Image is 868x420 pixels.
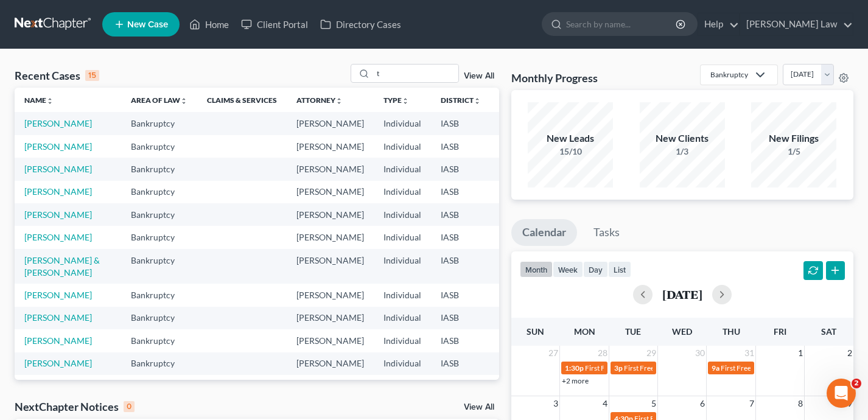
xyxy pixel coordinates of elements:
[740,13,853,35] a: [PERSON_NAME] Law
[431,329,491,352] td: IASB
[10,245,200,349] div: It looks like this creditor entry looks funky. I noticed there are no spaces in the address entry...
[491,226,551,248] td: 13
[672,326,692,337] span: Wed
[46,97,54,105] i: unfold_more
[797,346,804,360] span: 1
[287,203,374,226] td: [PERSON_NAME]
[441,96,481,105] a: Districtunfold_more
[491,112,551,135] td: 13
[625,326,641,337] span: Tue
[511,71,598,85] h3: Monthly Progress
[374,352,431,375] td: Individual
[491,375,551,410] td: 7
[640,145,725,158] div: 1/3
[431,375,491,410] td: IASB
[10,107,234,245] div: Lindsey says…
[374,181,431,203] td: Individual
[180,97,187,105] i: unfold_more
[431,158,491,180] td: IASB
[373,65,458,82] input: Search by name...
[24,209,92,220] a: [PERSON_NAME]
[24,312,92,323] a: [PERSON_NAME]
[374,249,431,284] td: Individual
[650,396,657,411] span: 5
[751,145,836,158] div: 1/5
[121,249,197,284] td: Bankruptcy
[124,401,135,412] div: 0
[511,219,577,246] a: Calendar
[827,379,856,408] iframe: Intercom live chat
[562,376,589,385] a: +2 more
[287,181,374,203] td: [PERSON_NAME]
[431,284,491,306] td: IASB
[58,327,68,337] button: Upload attachment
[614,363,623,373] span: 3p
[464,72,494,80] a: View All
[597,346,609,360] span: 28
[121,329,197,352] td: Bankruptcy
[852,379,861,388] span: 2
[287,112,374,135] td: [PERSON_NAME]
[121,158,197,180] td: Bankruptcy
[528,145,613,158] div: 15/10
[491,284,551,306] td: 7
[19,114,190,162] div: Hi [PERSON_NAME]! It looks like there is a special character in the debtor.txt file. I am going t...
[374,203,431,226] td: Individual
[431,226,491,248] td: IASB
[121,352,197,375] td: Bankruptcy
[8,5,31,28] button: go back
[121,181,197,203] td: Bankruptcy
[10,301,233,322] textarea: Message…
[209,322,228,341] button: Send a message…
[374,226,431,248] td: Individual
[402,97,409,105] i: unfold_more
[131,96,187,105] a: Area of Lawunfold_more
[287,352,374,375] td: [PERSON_NAME]
[491,307,551,329] td: 7
[121,135,197,158] td: Bankruptcy
[640,131,725,145] div: New Clients
[464,403,494,411] a: View All
[662,288,702,301] h2: [DATE]
[24,358,92,368] a: [PERSON_NAME]
[85,70,99,81] div: 15
[121,226,197,248] td: Bankruptcy
[374,375,431,410] td: Individual
[59,12,102,21] h1: Operator
[38,67,233,97] a: More in the Help Center
[24,232,92,242] a: [PERSON_NAME]
[24,96,54,105] a: Nameunfold_more
[121,284,197,306] td: Bankruptcy
[431,181,491,203] td: IASB
[374,307,431,329] td: Individual
[553,261,583,278] button: week
[491,203,551,226] td: 7
[520,261,553,278] button: month
[24,186,92,197] a: [PERSON_NAME]
[645,346,657,360] span: 29
[296,96,343,105] a: Attorneyunfold_more
[583,219,631,246] a: Tasks
[10,72,29,91] img: Profile image for Operator
[235,13,314,35] a: Client Portal
[751,131,836,145] div: New Filings
[699,396,706,411] span: 6
[15,399,135,414] div: NextChapter Notices
[314,13,407,35] a: Directory Cases
[608,261,631,278] button: list
[797,396,804,411] span: 8
[127,20,168,29] span: New Case
[287,135,374,158] td: [PERSON_NAME]
[846,346,853,360] span: 2
[15,68,99,83] div: Recent Cases
[698,13,739,35] a: Help
[374,284,431,306] td: Individual
[624,363,786,373] span: First Free Consultation Invite for [PERSON_NAME]
[566,13,677,35] input: Search by name...
[374,158,431,180] td: Individual
[84,77,199,87] span: More in the Help Center
[565,363,584,373] span: 1:30p
[491,249,551,284] td: 7
[287,375,374,410] td: [PERSON_NAME]
[287,158,374,180] td: [PERSON_NAME]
